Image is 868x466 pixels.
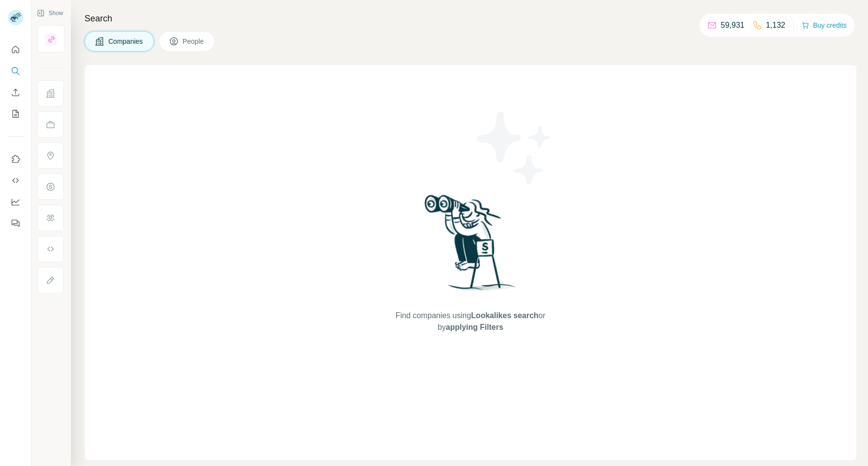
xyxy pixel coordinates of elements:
[8,105,23,123] button: My lists
[85,12,856,25] h4: Search
[183,36,205,46] span: People
[8,150,23,168] button: Use Surfe on LinkedIn
[8,84,23,101] button: Enrich CSV
[721,19,745,31] p: 59,931
[446,323,503,331] span: applying Filters
[8,172,23,189] button: Use Surfe API
[108,36,144,46] span: Companies
[420,192,521,301] img: Surfe Illustration - Woman searching with binoculars
[471,311,539,320] span: Lookalikes search
[392,310,548,333] span: Find companies using or by
[8,62,23,80] button: Search
[766,19,785,31] p: 1,132
[801,18,847,32] button: Buy credits
[8,41,23,58] button: Quick start
[471,104,558,192] img: Surfe Illustration - Stars
[30,6,70,20] button: Show
[8,215,23,232] button: Feedback
[8,193,23,211] button: Dashboard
